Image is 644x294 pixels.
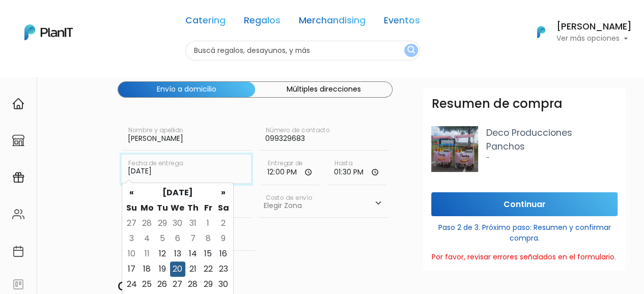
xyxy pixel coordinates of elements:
[12,171,24,184] img: campaigns-02234683943229c281be62815700db0a1741e53638e28bf9629b52c665b00959.svg
[124,277,139,292] td: 24
[12,278,24,290] img: feedback-78b5a0c8f98aac82b08bfc38622c3050aee476f2c9584af64705fc4e61158814.svg
[170,200,185,216] th: We
[124,185,139,200] th: «
[185,277,201,292] td: 28
[185,246,201,261] td: 14
[12,98,24,110] img: home-e721727adea9d79c4d83392d1f703f7f8bce08238fde08b1acbfd93340b81755.svg
[185,231,201,246] td: 7
[124,231,139,246] td: 3
[124,200,139,216] th: Su
[155,261,170,277] td: 19
[139,216,155,231] td: 28
[185,41,420,61] input: Buscá regalos, desayunos, y más
[170,277,185,292] td: 27
[486,140,618,153] p: Panchos
[122,122,251,151] input: Nombre y apellido
[201,277,216,292] td: 29
[139,231,155,246] td: 4
[124,246,139,261] td: 10
[216,261,231,277] td: 23
[155,277,170,292] td: 26
[486,126,618,139] p: Deco Producciones
[328,155,386,185] input: Hasta
[185,200,201,216] th: Th
[170,261,185,277] td: 20
[124,216,139,231] td: 27
[261,155,320,185] input: Horario
[24,24,73,40] img: PlanIt Logo
[185,16,226,28] a: Catering
[201,261,216,277] td: 22
[201,200,216,216] th: Fr
[201,216,216,231] td: 1
[431,252,618,262] div: Por favor, revisar errores señalados en el formulario.
[216,216,231,231] td: 2
[139,261,155,277] td: 18
[407,46,415,55] img: search_button-432b6d5273f82d61273b3651a40e1bd1b912527efae98b1b7a1b2c0702e16a8d.svg
[185,216,201,231] td: 31
[556,35,632,42] p: Ver más opciones
[216,231,231,246] td: 9
[486,153,618,162] p: -
[12,208,24,220] img: people-662611757002400ad9ed0e3c099ab2801c6687ba6c219adb57efc949bc21e19d.svg
[139,246,155,261] td: 11
[139,185,216,200] th: [DATE]
[216,185,231,200] th: »
[255,82,392,97] button: Múltiples direcciones
[530,21,552,43] img: PlanIt Logo
[216,277,231,292] td: 30
[201,246,216,261] td: 15
[155,216,170,231] td: 29
[155,200,170,216] th: Tu
[556,22,632,32] h6: [PERSON_NAME]
[124,261,139,277] td: 17
[118,82,255,97] button: Envío a domicilio
[185,261,201,277] td: 21
[384,16,420,28] a: Eventos
[122,155,251,183] input: Fecha de entrega
[170,216,185,231] td: 30
[216,200,231,216] th: Sa
[139,200,155,216] th: Mo
[139,277,155,292] td: 25
[431,97,562,111] h3: Resumen de compra
[431,218,618,244] p: Paso 2 de 3. Próximo paso: Resumen y confirmar compra.
[170,246,185,261] td: 13
[524,19,632,45] button: PlanIt Logo [PERSON_NAME] Ver más opciones
[259,122,388,151] input: Número de contacto
[155,246,170,261] td: 12
[431,126,478,172] img: Captura_de_pantalla_2025-05-05_113950.png
[216,246,231,261] td: 16
[52,10,147,30] div: ¿Necesitás ayuda?
[12,245,24,257] img: calendar-87d922413cdce8b2cf7b7f5f62616a5cf9e4887200fb71536465627b3292af00.svg
[12,134,24,146] img: marketplace-4ceaa7011d94191e9ded77b95e3339b90024bf715f7c57f8cf31f2d8c509eaba.svg
[431,192,618,216] input: Continuar
[155,231,170,246] td: 5
[170,231,185,246] td: 6
[201,231,216,246] td: 8
[299,16,366,28] a: Merchandising
[244,16,281,28] a: Regalos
